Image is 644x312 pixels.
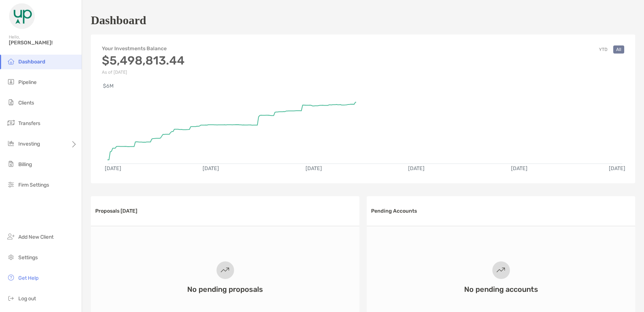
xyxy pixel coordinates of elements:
[102,70,185,75] p: As of [DATE]
[613,45,624,54] button: All
[95,208,137,214] h3: Proposals [DATE]
[609,165,626,172] text: [DATE]
[203,165,219,172] text: [DATE]
[408,165,425,172] text: [DATE]
[7,159,15,168] img: billing icon
[18,120,40,126] span: Transfers
[18,161,32,168] span: Billing
[7,294,15,302] img: logout icon
[102,45,185,52] h4: Your Investments Balance
[7,139,15,148] img: investing icon
[7,180,15,189] img: firm-settings icon
[7,253,15,261] img: settings icon
[102,54,185,67] h3: $5,498,813.44
[7,98,15,107] img: clients icon
[18,182,49,188] span: Firm Settings
[103,83,114,89] text: $6M
[7,57,15,66] img: dashboard icon
[511,165,528,172] text: [DATE]
[91,14,146,27] h1: Dashboard
[105,165,121,172] text: [DATE]
[306,165,322,172] text: [DATE]
[7,77,15,86] img: pipeline icon
[18,79,37,85] span: Pipeline
[18,100,34,106] span: Clients
[9,40,77,46] span: [PERSON_NAME]!
[187,285,263,294] h3: No pending proposals
[7,273,15,282] img: get-help icon
[7,118,15,127] img: transfers icon
[18,254,38,261] span: Settings
[18,234,53,240] span: Add New Client
[18,59,45,65] span: Dashboard
[18,275,38,281] span: Get Help
[9,3,35,29] img: Zoe Logo
[371,208,417,214] h3: Pending Accounts
[464,285,538,294] h3: No pending accounts
[18,296,36,302] span: Log out
[18,141,40,147] span: Investing
[596,45,610,54] button: YTD
[7,232,15,241] img: add_new_client icon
